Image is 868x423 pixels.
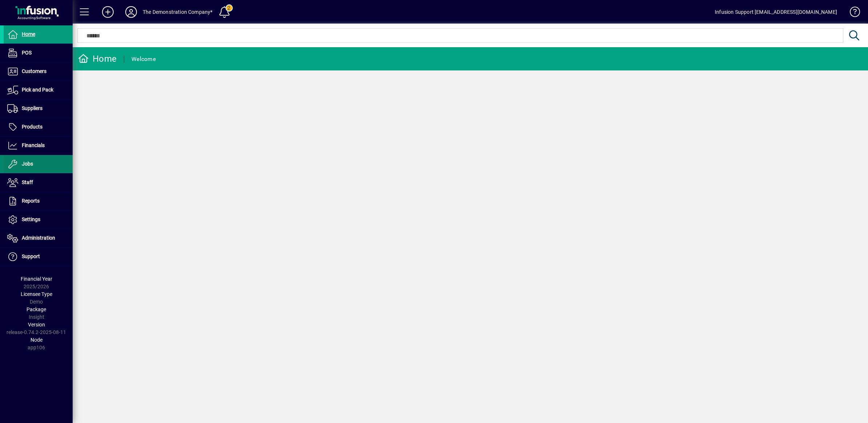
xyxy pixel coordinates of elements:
[21,291,52,297] span: Licensee Type
[844,1,859,25] a: Knowledge Base
[4,137,73,155] a: Financials
[22,142,45,148] span: Financials
[31,337,42,343] span: Node
[119,5,143,19] button: Profile
[78,53,117,65] div: Home
[4,229,73,247] a: Administration
[4,174,73,192] a: Staff
[22,253,40,259] span: Support
[4,155,73,173] a: Jobs
[4,192,73,210] a: Reports
[96,5,119,19] button: Add
[22,68,46,74] span: Customers
[22,50,32,56] span: POS
[27,306,46,312] span: Package
[22,87,53,93] span: Pick and Pack
[715,6,837,18] div: Infusion Support [EMAIL_ADDRESS][DOMAIN_NAME]
[22,31,35,37] span: Home
[4,99,73,118] a: Suppliers
[22,124,42,130] span: Products
[4,62,73,81] a: Customers
[22,161,33,167] span: Jobs
[22,179,33,185] span: Staff
[28,322,45,328] span: Version
[4,81,73,99] a: Pick and Pack
[4,118,73,136] a: Products
[4,248,73,266] a: Support
[22,105,42,111] span: Suppliers
[4,44,73,62] a: POS
[22,235,55,241] span: Administration
[4,211,73,229] a: Settings
[131,53,156,65] div: Welcome
[22,216,40,222] span: Settings
[143,6,213,18] div: The Demonstration Company*
[22,198,40,204] span: Reports
[21,276,52,282] span: Financial Year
